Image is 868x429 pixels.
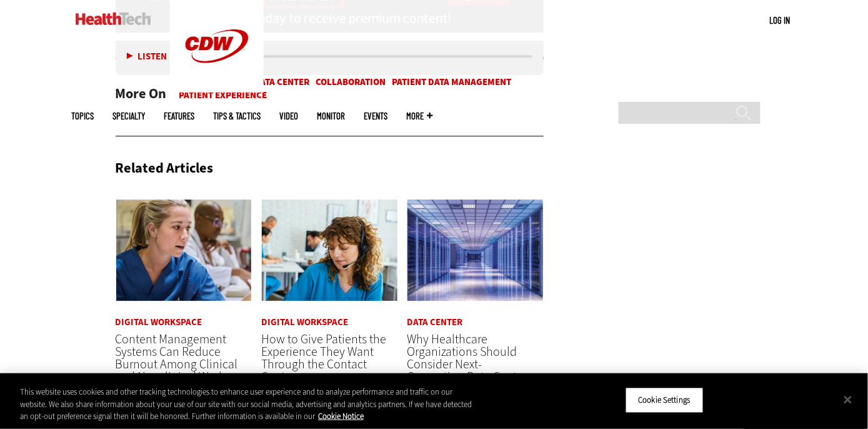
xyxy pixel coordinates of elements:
[261,199,398,302] img: Nurse speaking to patient via phone
[407,318,462,327] a: Data Center
[116,199,252,302] img: nurses talk in front of desktop computer
[364,111,388,121] a: Events
[261,318,348,327] a: Digital Workspace
[407,111,433,121] span: More
[834,386,862,413] button: Close
[214,111,261,121] a: Tips & Tactics
[407,331,532,385] a: Why Healthcare Organizations Should Consider Next-Generation Data Centers
[280,111,299,121] a: Video
[407,199,544,302] img: data center room with blue lights
[116,161,214,175] h3: Related Articles
[318,411,364,421] a: More information about your privacy
[116,331,240,385] a: Content Management Systems Can Reduce Burnout Among Clinical and Nonclinical Workers
[164,111,195,121] a: Features
[770,14,791,26] a: Log in
[261,331,386,385] a: How to Give Patients the Experience They Want Through the Contact Center
[626,387,704,413] button: Cookie Settings
[72,111,94,121] span: Topics
[76,13,151,25] img: Home
[20,386,477,423] div: This website uses cookies and other tracking technologies to enhance user experience and to analy...
[770,14,791,27] div: User menu
[317,111,346,121] a: MonITor
[113,111,146,121] span: Specialty
[170,83,264,96] a: CDW
[116,318,202,327] a: Digital Workspace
